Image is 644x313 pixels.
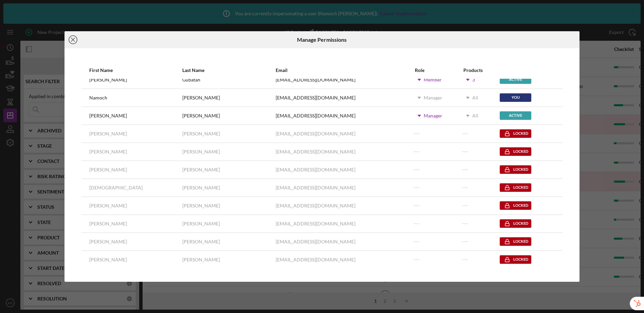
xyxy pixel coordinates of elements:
div: [EMAIL_ADDRESS][DOMAIN_NAME] [276,221,355,226]
div: Email [276,68,414,73]
div: [PERSON_NAME] [182,149,220,154]
div: [PERSON_NAME] [182,221,220,226]
div: Locked [500,165,531,174]
div: [DEMOGRAPHIC_DATA] [89,185,143,190]
div: Active [500,75,531,84]
div: You [500,93,531,102]
div: Locked [500,183,531,192]
div: [PERSON_NAME] [182,203,220,208]
div: Gubatan [182,77,200,82]
div: [PERSON_NAME] [89,167,127,172]
div: Member [424,77,442,82]
h6: Manage Permissions [297,37,347,43]
div: Products [463,68,499,73]
div: Role [415,68,463,73]
div: [PERSON_NAME] [89,221,127,226]
div: [PERSON_NAME] [182,131,220,136]
div: [PERSON_NAME] [89,149,127,154]
div: Last Name [182,68,275,73]
div: Manager [424,113,442,118]
div: [EMAIL_ADDRESS][DOMAIN_NAME] [276,203,355,208]
div: [PERSON_NAME] [182,167,220,172]
div: [PERSON_NAME] [89,131,127,136]
div: Active [500,111,531,120]
div: [PERSON_NAME] [182,95,220,100]
div: Namoch [89,95,107,100]
div: Locked [500,129,531,138]
div: [EMAIL_ADDRESS][DOMAIN_NAME] [276,95,355,100]
div: Manager [424,95,442,100]
div: [PERSON_NAME] [89,77,127,82]
div: [PERSON_NAME] [89,239,127,244]
div: [EMAIL_ADDRESS][DOMAIN_NAME] [276,77,355,82]
div: Locked [500,147,531,156]
div: Locked [500,201,531,210]
div: [PERSON_NAME] [89,113,127,118]
div: [PERSON_NAME] [182,185,220,190]
div: Locked [500,219,531,228]
div: [EMAIL_ADDRESS][DOMAIN_NAME] [276,149,355,154]
div: [EMAIL_ADDRESS][DOMAIN_NAME] [276,185,355,190]
div: [EMAIL_ADDRESS][DOMAIN_NAME] [276,167,355,172]
div: [EMAIL_ADDRESS][DOMAIN_NAME] [276,113,355,118]
div: [EMAIL_ADDRESS][DOMAIN_NAME] [276,257,355,262]
div: First Name [89,68,182,73]
div: [EMAIL_ADDRESS][DOMAIN_NAME] [276,239,355,244]
div: Locked [500,255,531,264]
div: [PERSON_NAME] [182,257,220,262]
div: Locked [500,237,531,246]
div: [PERSON_NAME] [182,113,220,118]
div: [PERSON_NAME] [89,203,127,208]
div: [EMAIL_ADDRESS][DOMAIN_NAME] [276,131,355,136]
div: [PERSON_NAME] [89,257,127,262]
div: [PERSON_NAME] [182,239,220,244]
